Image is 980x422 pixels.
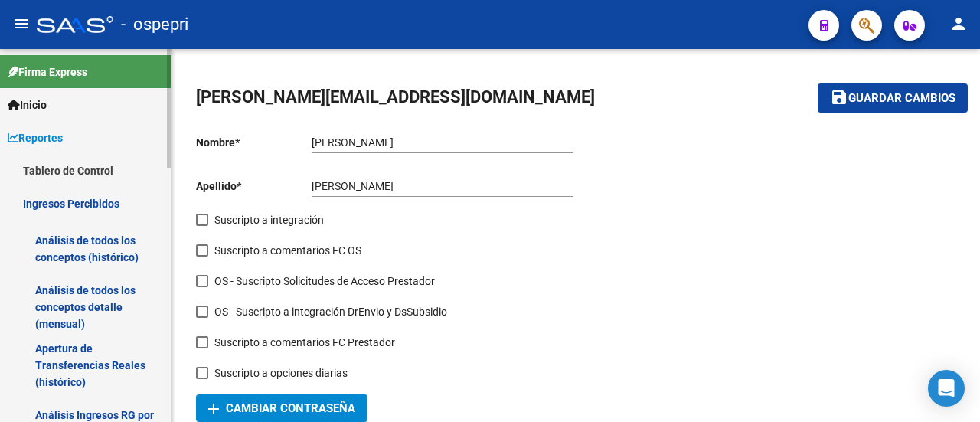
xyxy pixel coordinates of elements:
mat-icon: save [830,88,848,106]
button: Guardar cambios [818,83,968,112]
mat-icon: add [204,400,223,418]
p: Apellido [196,178,312,195]
div: Open Intercom Messenger [928,370,965,407]
span: [PERSON_NAME][EMAIL_ADDRESS][DOMAIN_NAME] [196,87,595,106]
span: Inicio [8,97,47,113]
span: Firma Express [8,64,87,80]
mat-icon: menu [12,15,31,33]
button: Cambiar Contraseña [196,394,367,422]
span: - ospepri [121,8,188,41]
span: Cambiar Contraseña [208,401,355,415]
span: OS - Suscripto a integración DrEnvio y DsSubsidio [214,303,447,321]
mat-icon: person [949,15,968,33]
span: Reportes [8,129,63,146]
p: Nombre [196,134,312,151]
span: OS - Suscripto Solicitudes de Acceso Prestador [214,272,435,290]
span: Suscripto a opciones diarias [214,364,348,382]
span: Suscripto a comentarios FC Prestador [214,333,395,352]
span: Suscripto a comentarios FC OS [214,241,361,260]
span: Suscripto a integración [214,211,324,229]
span: Guardar cambios [848,92,955,106]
